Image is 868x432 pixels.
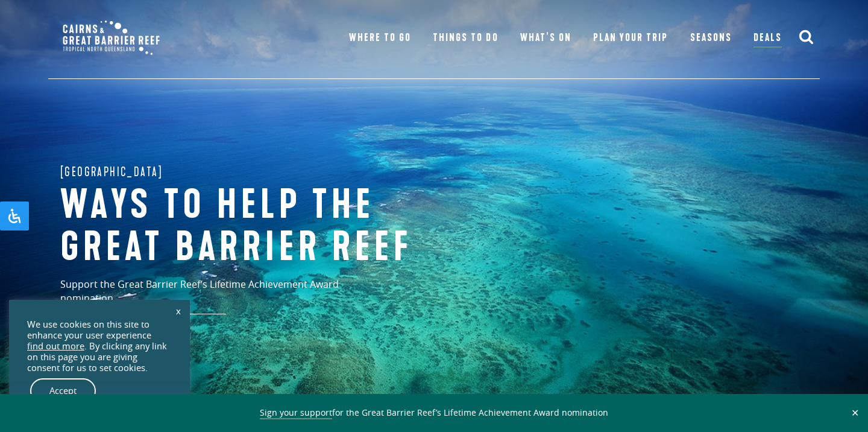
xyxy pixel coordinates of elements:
[60,185,458,268] h1: Ways to help the great barrier reef
[7,209,22,223] svg: Open Accessibility Panel
[690,30,732,46] a: Seasons
[753,30,782,48] a: Deals
[260,407,608,419] span: for the Great Barrier Reef’s Lifetime Achievement Award nomination
[30,378,96,404] a: Accept
[260,407,332,419] a: Sign your support
[54,12,168,63] img: CGBR-TNQ_dual-logo.svg
[848,407,862,418] button: Close
[170,297,187,324] a: x
[27,341,84,352] a: find out more
[433,30,498,46] a: Things To Do
[60,278,392,314] p: Support the Great Barrier Reef’s Lifetime Achievement Award nomination
[349,30,411,46] a: Where To Go
[520,30,571,46] a: What’s On
[27,319,172,373] div: We use cookies on this site to enhance your user experience . By clicking any link on this page y...
[60,162,163,182] span: [GEOGRAPHIC_DATA]
[593,30,668,46] a: Plan Your Trip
